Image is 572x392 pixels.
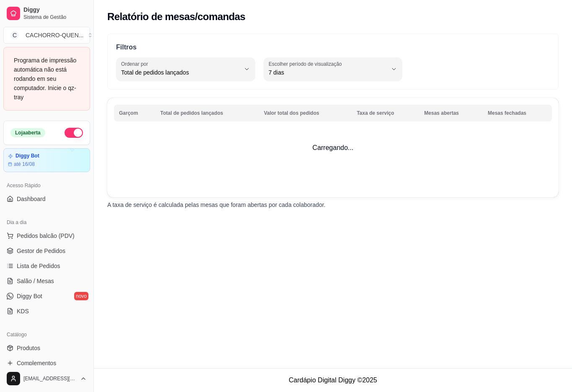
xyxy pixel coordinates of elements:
span: Complementos [17,359,56,367]
span: [EMAIL_ADDRESS][DOMAIN_NAME] [23,375,77,382]
span: 7 dias [269,68,388,77]
a: Salão / Mesas [3,274,90,288]
div: Dia a dia [3,216,90,229]
p: Filtros [116,42,550,52]
span: Diggy [23,6,87,14]
footer: Cardápio Digital Diggy © 2025 [94,368,572,392]
div: Catálogo [3,328,90,341]
span: Produtos [17,344,40,352]
span: Pedidos balcão (PDV) [17,232,75,240]
button: Select a team [3,27,90,44]
label: Escolher período de visualização [269,60,344,67]
a: DiggySistema de Gestão [3,3,90,23]
span: C [10,31,19,39]
a: Lista de Pedidos [3,259,90,273]
a: Diggy Botnovo [3,289,90,303]
button: Alterar Status [65,128,83,138]
button: Pedidos balcão (PDV) [3,229,90,242]
a: Diggy Botaté 16/08 [3,148,90,172]
h2: Relatório de mesas/comandas [107,10,245,23]
span: KDS [17,307,29,315]
a: KDS [3,304,90,318]
div: Loja aberta [10,128,45,137]
article: Diggy Bot [16,153,39,159]
span: Diggy Bot [17,292,42,300]
p: A taxa de serviço é calculada pelas mesas que foram abertas por cada colaborador. [107,201,559,209]
span: Total de pedidos lançados [121,68,240,77]
span: Gestor de Pedidos [17,247,65,255]
button: [EMAIL_ADDRESS][DOMAIN_NAME] [3,369,90,389]
button: Escolher período de visualização7 dias [264,57,403,81]
label: Ordenar por [121,60,151,67]
a: Gestor de Pedidos [3,244,90,258]
div: Programa de impressão automática não está rodando em seu computador. Inicie o qz-tray [14,56,80,102]
td: Carregando... [107,98,559,197]
a: Dashboard [3,192,90,206]
span: Dashboard [17,195,46,203]
span: Lista de Pedidos [17,262,60,270]
span: Salão / Mesas [17,277,54,285]
button: Ordenar porTotal de pedidos lançados [116,57,255,81]
a: Produtos [3,341,90,355]
span: Sistema de Gestão [23,14,87,21]
a: Complementos [3,356,90,370]
div: Acesso Rápido [3,179,90,192]
article: até 16/08 [14,161,35,168]
div: CACHORRO-QUEN ... [26,31,83,39]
